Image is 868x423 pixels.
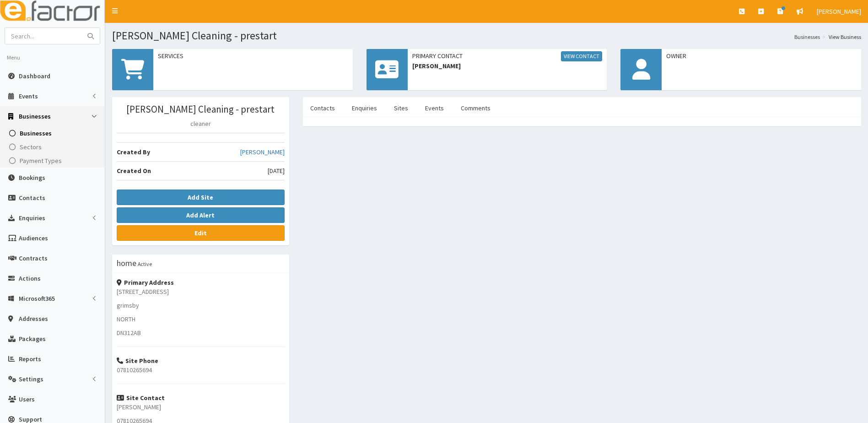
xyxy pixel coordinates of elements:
[412,61,603,70] span: [PERSON_NAME]
[186,211,215,219] b: Add Alert
[19,174,45,182] span: Bookings
[138,260,152,267] small: Active
[117,357,158,365] strong: Site Phone
[117,225,285,241] a: Edit
[2,154,105,168] a: Payment Types
[794,33,820,41] a: Businesses
[117,301,285,310] p: grimsby
[561,51,602,61] a: View Contact
[19,254,48,262] span: Contracts
[117,315,285,324] p: NORTH
[117,287,285,296] p: [STREET_ADDRESS]
[19,395,35,403] span: Users
[117,402,285,412] p: [PERSON_NAME]
[19,92,38,100] span: Events
[418,98,451,118] a: Events
[117,328,285,337] p: DN312AB
[2,140,105,154] a: Sectors
[112,30,861,42] h1: [PERSON_NAME] Cleaning - prestart
[117,207,285,223] button: Add Alert
[19,335,46,343] span: Packages
[19,375,43,383] span: Settings
[20,129,52,137] span: Businesses
[117,104,285,114] h3: [PERSON_NAME] Cleaning - prestart
[345,98,384,118] a: Enquiries
[117,394,165,402] strong: Site Contact
[2,126,105,140] a: Businesses
[194,229,207,237] b: Edit
[666,51,857,60] span: Owner
[19,72,50,80] span: Dashboard
[19,214,45,222] span: Enquiries
[20,143,42,151] span: Sectors
[188,193,213,201] b: Add Site
[268,166,285,175] span: [DATE]
[453,98,498,118] a: Comments
[817,7,861,16] span: [PERSON_NAME]
[19,315,48,323] span: Addresses
[19,234,48,242] span: Audiences
[19,274,41,282] span: Actions
[158,51,348,60] span: Services
[19,112,51,120] span: Businesses
[117,148,150,156] b: Created By
[820,33,861,41] li: View Business
[117,119,285,128] p: cleaner
[117,278,174,287] strong: Primary Address
[387,98,415,118] a: Sites
[19,355,41,363] span: Reports
[303,98,342,118] a: Contacts
[117,365,285,374] p: 07810265694
[412,51,603,61] span: Primary Contact
[20,157,62,165] span: Payment Types
[117,259,136,267] h3: home
[240,147,285,157] a: [PERSON_NAME]
[5,28,82,44] input: Search...
[19,294,55,303] span: Microsoft365
[19,194,45,202] span: Contacts
[117,167,151,175] b: Created On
